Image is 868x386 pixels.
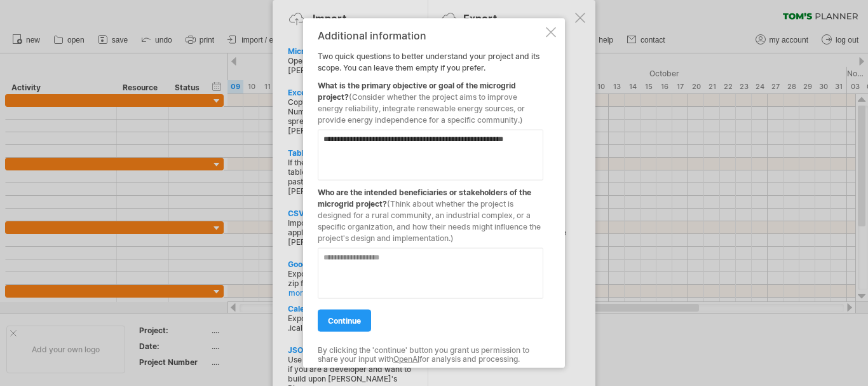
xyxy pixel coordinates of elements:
[318,29,543,357] div: Two quick questions to better understand your project and its scope. You can leave them empty if ...
[318,73,543,125] div: What is the primary objective or goal of the microgrid project?
[318,92,525,124] span: (Consider whether the project aims to improve energy reliability, integrate renewable energy sour...
[318,180,543,244] div: Who are the intended beneficiaries or stakeholders of the microgrid project?
[318,198,541,242] span: (Think about whether the project is designed for a rural community, an industrial complex, or a s...
[328,315,361,325] span: continue
[318,309,371,331] a: continue
[393,354,419,364] a: OpenAI
[318,345,543,364] div: By clicking the 'continue' button you grant us permission to share your input with for analysis a...
[318,29,543,41] div: Additional information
